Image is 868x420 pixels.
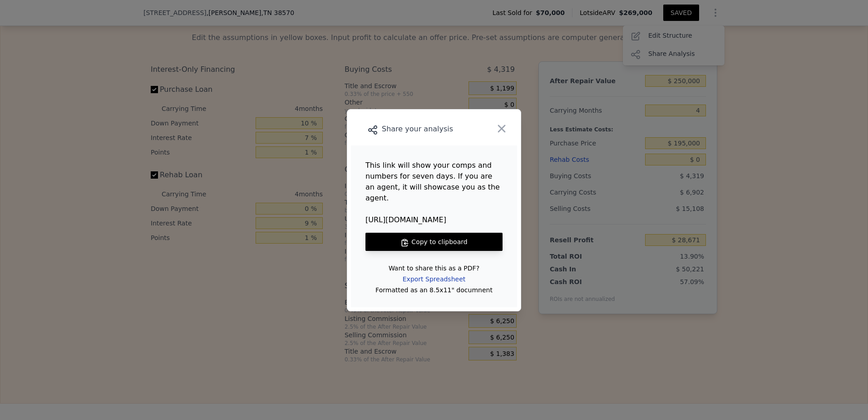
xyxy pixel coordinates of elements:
[395,271,473,287] div: Export Spreadsheet
[375,287,493,293] div: Formatted as an 8.5x11" documnent
[351,145,517,307] main: This link will show your comps and numbers for seven days. If you are an agent, it will showcase ...
[389,265,479,271] div: Want to share this as a PDF?
[365,233,503,251] button: Copy to clipboard
[351,123,484,135] div: Share your analysis
[365,215,503,225] span: [URL][DOMAIN_NAME]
